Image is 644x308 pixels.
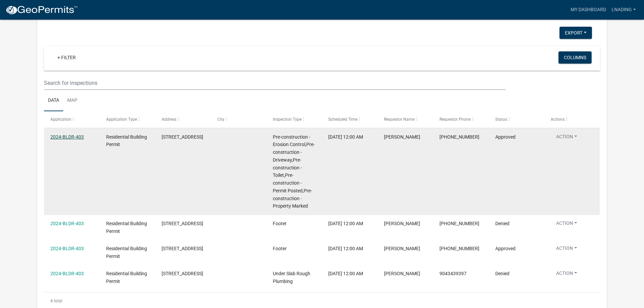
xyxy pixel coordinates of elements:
[551,133,582,143] button: Action
[211,111,266,127] datatable-header-cell: City
[44,111,99,127] datatable-header-cell: Application
[559,27,592,39] button: Export
[439,221,479,226] span: 912-532-2458
[44,76,505,90] input: Search for inspections
[63,90,81,112] a: Map
[162,271,203,276] span: 155 HILLSIDE DR
[322,111,377,127] datatable-header-cell: Scheduled Time
[495,271,509,276] span: Denied
[155,111,211,127] datatable-header-cell: Address
[495,134,516,140] span: Approved
[106,117,137,122] span: Application Type
[384,246,420,251] span: Dan Rhinehart
[568,3,609,16] a: My Dashboard
[439,117,471,122] span: Requestor Phone
[50,117,71,122] span: Application
[384,117,414,122] span: Requestor Name
[44,90,63,112] a: Data
[551,220,582,230] button: Action
[106,221,147,234] span: Residential Building Permit
[273,117,302,122] span: Inspection Type
[328,221,363,226] span: 06/20/2025, 12:00 AM
[609,3,639,16] a: lnading
[439,271,467,276] span: 9043439397
[551,117,565,122] span: Actions
[384,221,420,226] span: Dan Rhinehart
[50,271,84,276] a: 2024-BLDR-403
[106,246,147,259] span: Residential Building Permit
[384,271,420,276] span: Eduardo Martinez
[439,134,479,140] span: 404-987-6539
[273,246,287,251] span: Footer
[433,111,488,127] datatable-header-cell: Requestor Phone
[106,271,147,284] span: Residential Building Permit
[273,271,310,284] span: Under Slab Rough Plumbing
[558,51,592,64] button: Columns
[162,221,203,226] span: 155 HILLSIDE DR
[378,111,433,127] datatable-header-cell: Requestor Name
[100,111,155,127] datatable-header-cell: Application Type
[52,51,81,64] a: + Filter
[488,111,544,127] datatable-header-cell: Status
[50,221,84,226] a: 2024-BLDR-403
[495,246,516,251] span: Approved
[50,246,84,251] a: 2024-BLDR-403
[328,271,363,276] span: 08/14/2025, 12:00 AM
[162,246,203,251] span: 155 HILLSIDE DR
[551,270,582,280] button: Action
[217,117,224,122] span: City
[495,117,507,122] span: Status
[106,134,147,147] span: Residential Building Permit
[439,246,479,251] span: 912-532-2458
[50,134,84,140] a: 2024-BLDR-403
[273,134,315,209] span: Pre-construction - Erosion Control,Pre-construction - Driveway,Pre-construction - Toilet,Pre-cons...
[162,117,176,122] span: Address
[266,111,322,127] datatable-header-cell: Inspection Type
[328,117,357,122] span: Scheduled Time
[544,111,600,127] datatable-header-cell: Actions
[384,134,420,140] span: Richard Newton
[162,134,203,140] span: 155 HILLSIDE DR
[551,245,582,255] button: Action
[495,221,509,226] span: Denied
[328,246,363,251] span: 07/01/2025, 12:00 AM
[273,221,287,226] span: Footer
[328,134,363,140] span: 12/12/2024, 12:00 AM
